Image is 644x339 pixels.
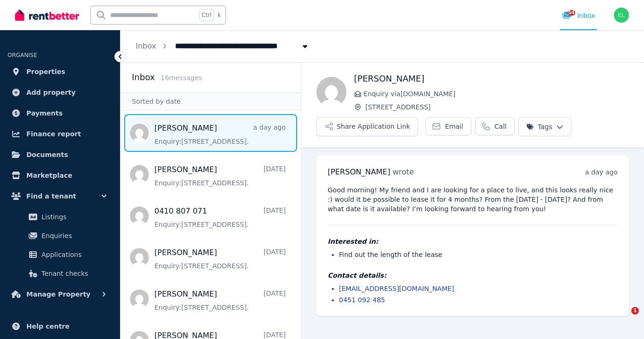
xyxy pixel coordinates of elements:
h1: [PERSON_NAME] [354,72,629,85]
a: Payments [8,104,113,123]
span: Listings [41,211,105,223]
a: [PERSON_NAME]a day agoEnquiry:[STREET_ADDRESS]. [154,123,286,146]
a: [PERSON_NAME][DATE]Enquiry:[STREET_ADDRESS]. [154,289,286,312]
div: Inbox [562,11,595,20]
span: Help centre [26,321,70,332]
button: Find a tenant [8,187,113,206]
a: Help centre [8,317,113,336]
button: Tags [518,117,572,136]
img: Nika Garrard [316,77,346,107]
span: [STREET_ADDRESS] [365,102,629,112]
span: Ctrl [199,9,214,21]
a: Marketplace [8,166,113,185]
a: [EMAIL_ADDRESS][DOMAIN_NAME] [339,285,454,292]
span: Call [494,122,507,131]
a: Inbox [136,41,156,50]
span: Tenant checks [41,268,105,279]
a: Tenant checks [11,264,109,283]
span: Marketplace [26,170,72,181]
span: Applications [41,249,105,260]
h2: Inbox [132,71,155,84]
span: 16 message s [161,74,202,82]
span: Properties [26,66,65,77]
div: Sorted by date [121,92,301,110]
span: 54 [568,10,575,16]
h4: Contact details: [328,271,618,280]
nav: Breadcrumb [121,30,325,62]
span: Add property [26,87,76,98]
span: 1 [631,307,639,314]
span: Documents [26,149,68,160]
span: Email [445,122,463,131]
span: Enquiries [41,230,105,241]
li: Find out the length of the lease [339,250,618,259]
a: 0410 807 071[DATE]Enquiry:[STREET_ADDRESS]. [154,206,286,229]
a: 0451 092 485 [339,296,385,304]
a: [PERSON_NAME][DATE]Enquiry:[STREET_ADDRESS]. [154,164,286,188]
span: k [217,11,221,19]
span: Manage Property [26,289,90,300]
span: Payments [26,107,63,119]
img: RentBetter [15,8,79,22]
a: Add property [8,83,113,102]
span: wrote [393,167,414,176]
a: Call [475,117,515,135]
pre: Good morning! My friend and I are looking for a place to live, and this looks really nice :) woul... [328,185,618,214]
time: a day ago [585,168,618,176]
a: [PERSON_NAME][DATE]Enquiry:[STREET_ADDRESS]. [154,247,286,271]
a: Listings [11,207,109,226]
span: Find a tenant [26,190,76,202]
a: Enquiries [11,226,109,245]
a: Finance report [8,124,113,143]
span: [PERSON_NAME] [328,167,390,176]
a: Properties [8,62,113,81]
span: Enquiry via [DOMAIN_NAME] [363,89,629,99]
span: Finance report [26,128,81,140]
iframe: Intercom live chat [612,307,635,330]
a: Applications [11,245,109,264]
button: Share Application Link [316,117,418,136]
img: edna lee [614,8,629,23]
span: ORGANISE [8,52,37,58]
span: Tags [526,122,552,132]
a: Email [426,117,471,135]
h4: Interested in: [328,237,618,246]
a: Documents [8,145,113,164]
button: Manage Property [8,285,113,304]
